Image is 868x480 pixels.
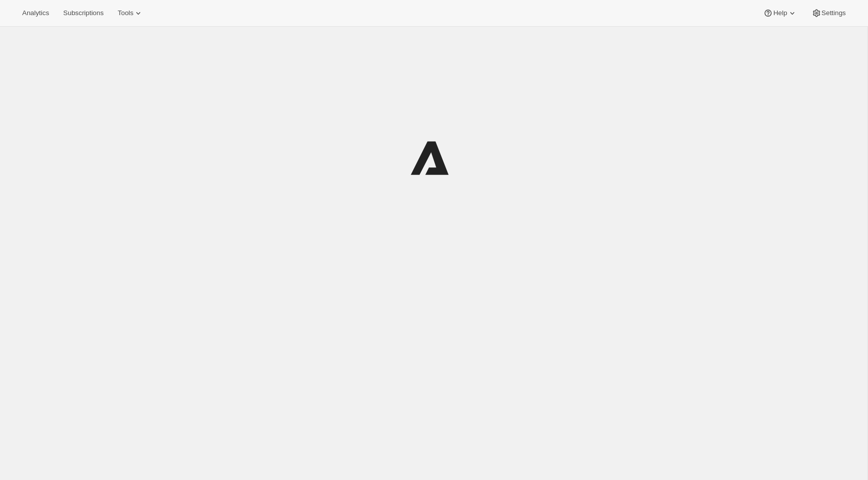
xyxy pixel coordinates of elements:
button: Subscriptions [57,6,110,20]
span: Help [773,9,787,17]
span: Settings [822,9,846,17]
button: Help [757,6,803,20]
span: Analytics [22,9,49,17]
span: Tools [118,9,133,17]
span: Subscriptions [63,9,103,17]
button: Tools [112,6,149,20]
button: Analytics [16,6,55,20]
button: Settings [805,6,852,20]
